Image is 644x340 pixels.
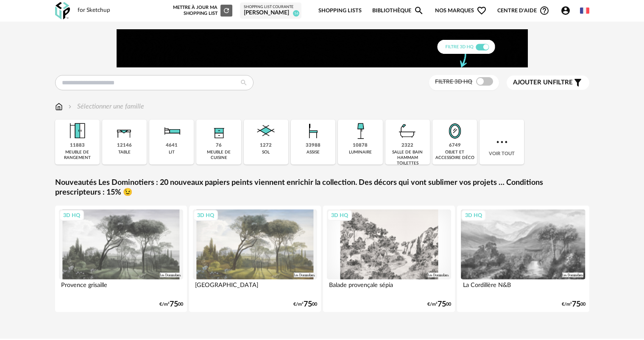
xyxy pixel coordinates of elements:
[260,142,272,149] div: 1272
[55,206,187,312] a: 3D HQ Provence grisaille €/m²7500
[477,6,487,16] span: Heart Outline icon
[55,178,589,198] a: Nouveautés Les Dominotiers : 20 nouveaux papiers peints viennent enrichir la collection. Des déco...
[560,6,574,16] span: Account Circle icon
[372,1,424,21] a: BibliothèqueMagnify icon
[435,79,472,85] span: Filtre 3D HQ
[435,1,487,21] span: Nos marques
[254,120,277,142] img: Sol.png
[244,9,298,17] div: [PERSON_NAME]
[170,301,178,307] span: 75
[171,5,232,17] div: Mettre à jour ma Shopping List
[461,279,585,296] div: La Cordillère N&B
[67,102,144,111] div: Sélectionner une famille
[293,301,317,307] div: €/m² 00
[353,142,368,149] div: 10878
[349,120,372,142] img: Luminaire.png
[401,142,413,149] div: 2322
[193,279,318,296] div: [GEOGRAPHIC_DATA]
[166,142,178,149] div: 4641
[193,210,218,221] div: 3D HQ
[159,301,183,307] div: €/m² 00
[216,142,222,149] div: 76
[244,5,298,10] div: Shopping List courante
[449,142,461,149] div: 6749
[169,150,175,155] div: lit
[539,6,549,16] span: Help Circle Outline icon
[70,142,85,149] div: 11883
[59,210,84,221] div: 3D HQ
[189,206,321,312] a: 3D HQ [GEOGRAPHIC_DATA] €/m²7500
[318,1,362,21] a: Shopping Lists
[113,120,136,142] img: Table.png
[461,210,486,221] div: 3D HQ
[293,10,299,17] span: 16
[59,279,184,296] div: Provence grisaille
[443,120,466,142] img: Miroir.png
[427,301,451,307] div: €/m² 00
[327,210,352,221] div: 3D HQ
[562,301,585,307] div: €/m² 00
[306,142,321,149] div: 33988
[207,120,230,142] img: Rangement.png
[573,78,583,88] span: Filter icon
[396,120,419,142] img: Salle%20de%20bain.png
[160,120,183,142] img: Literie.png
[66,120,89,142] img: Meuble%20de%20rangement.png
[223,8,230,13] span: Refresh icon
[494,134,510,150] img: more.7b13dc1.svg
[323,206,455,312] a: 3D HQ Balade provençale sépia €/m²7500
[438,301,446,307] span: 75
[55,102,63,111] img: svg+xml;base64,PHN2ZyB3aWR0aD0iMTYiIGhlaWdodD0iMTciIHZpZXdCb3g9IjAgMCAxNiAxNyIgZmlsbD0ibm9uZSIgeG...
[572,301,580,307] span: 75
[118,150,131,155] div: table
[117,29,528,67] img: FILTRE%20HQ%20NEW_V1%20(4).gif
[513,78,573,87] span: filtre
[560,6,571,16] span: Account Circle icon
[117,142,132,149] div: 12146
[199,150,238,161] div: meuble de cuisine
[302,120,325,142] img: Assise.png
[457,206,589,312] a: 3D HQ La Cordillère N&B €/m²7500
[580,6,589,15] img: fr
[507,75,589,90] button: Ajouter unfiltre Filter icon
[67,102,73,111] img: svg+xml;base64,PHN2ZyB3aWR0aD0iMTYiIGhlaWdodD0iMTYiIHZpZXdCb3g9IjAgMCAxNiAxNiIgZmlsbD0ibm9uZSIgeG...
[55,2,70,20] img: OXP
[414,6,424,16] span: Magnify icon
[304,301,312,307] span: 75
[513,79,553,86] span: Ajouter un
[244,5,298,17] a: Shopping List courante [PERSON_NAME] 16
[327,279,452,296] div: Balade provençale sépia
[78,7,110,14] div: for Sketchup
[388,150,427,166] div: salle de bain hammam toilettes
[307,150,320,155] div: assise
[349,150,372,155] div: luminaire
[58,150,97,161] div: meuble de rangement
[435,150,474,161] div: objet et accessoire déco
[480,120,524,164] div: Voir tout
[497,6,549,16] span: Centre d'aideHelp Circle Outline icon
[262,150,270,155] div: sol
